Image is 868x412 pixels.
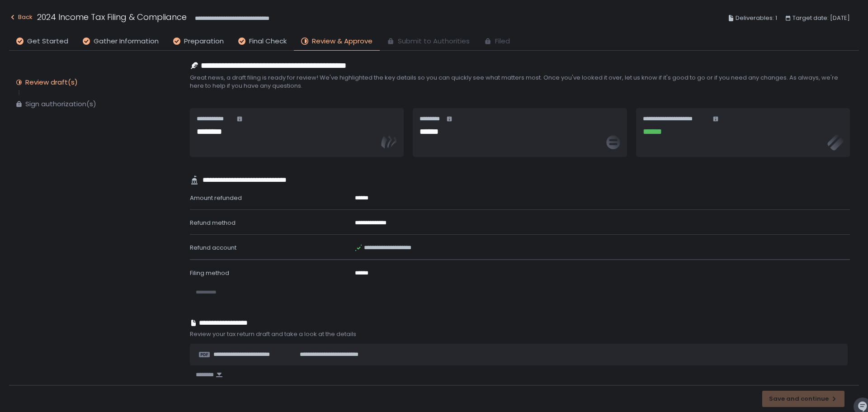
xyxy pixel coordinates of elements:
h1: 2024 Income Tax Filing & Compliance [37,11,187,23]
span: Gather Information [94,36,159,47]
div: Back [9,12,33,23]
button: Back [9,11,33,26]
span: Filing method [190,269,229,277]
div: Review draft(s) [25,78,78,87]
span: Submit to Authorities [398,36,470,47]
span: Amount refunded [190,194,242,202]
span: Review your tax return draft and take a look at the details [190,330,850,338]
span: Deliverables: 1 [736,13,777,24]
span: Filed [495,36,510,47]
span: Preparation [184,36,224,47]
span: Final Check [249,36,287,47]
span: Refund account [190,243,236,252]
span: Get Started [27,36,68,47]
span: Refund method [190,218,236,227]
span: Review & Approve [312,36,373,47]
span: Great news, a draft filing is ready for review! We've highlighted the key details so you can quic... [190,74,850,90]
span: Target date: [DATE] [793,13,850,24]
div: Sign authorization(s) [25,99,96,109]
